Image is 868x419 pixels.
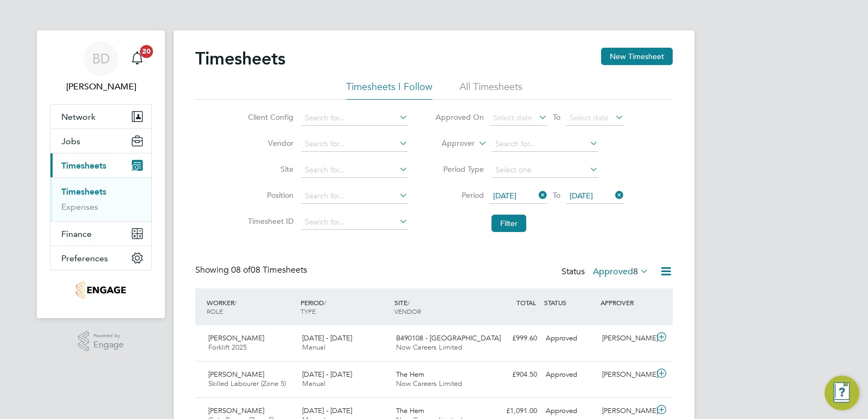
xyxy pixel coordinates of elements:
label: Period [435,190,484,200]
button: Network [50,105,151,128]
span: Jobs [61,136,80,146]
li: All Timesheets [459,80,522,100]
span: Preferences [61,253,108,263]
a: Go to home page [50,281,152,299]
span: / [324,298,326,307]
div: Approved [541,330,598,347]
span: 8 [633,266,638,277]
div: WORKER [204,293,298,321]
div: £999.60 [485,330,541,347]
a: Powered byEngage [78,331,124,352]
div: £904.50 [485,366,541,384]
span: VENDOR [394,307,421,315]
span: [PERSON_NAME] [208,333,264,343]
span: Now Careers Limited [396,379,462,388]
a: 20 [126,41,148,76]
button: Timesheets [50,153,151,177]
button: Jobs [50,129,151,153]
div: [PERSON_NAME] [598,366,654,384]
div: STATUS [541,293,598,312]
span: Ben Dunnington [50,80,152,93]
span: To [550,110,564,124]
input: Search for... [492,137,598,152]
span: [PERSON_NAME] [208,406,264,415]
input: Search for... [301,163,408,178]
button: New Timesheet [601,48,673,65]
span: Manual [302,343,325,352]
span: The Hem [396,370,424,379]
span: [DATE] - [DATE] [302,370,352,379]
label: Site [245,164,293,174]
span: Select date [493,113,532,123]
nav: Main navigation [37,30,165,318]
span: To [550,188,564,202]
span: Powered by [93,331,124,340]
div: PERIOD [298,293,392,321]
button: Filter [492,215,526,232]
img: nowcareers-logo-retina.png [76,281,126,299]
span: Network [61,112,95,122]
span: [DATE] [570,191,593,201]
div: SITE [392,293,486,321]
a: Expenses [61,202,98,212]
span: Timesheets [61,160,106,171]
a: Timesheets [61,186,106,197]
label: Approver [426,138,475,149]
span: Engage [93,340,124,350]
div: [PERSON_NAME] [598,330,654,347]
span: 08 Timesheets [231,265,307,275]
span: [PERSON_NAME] [208,370,264,379]
input: Select one [492,163,598,178]
a: BD[PERSON_NAME] [50,41,152,93]
div: Approved [541,366,598,384]
label: Position [245,190,293,200]
span: BD [92,51,110,66]
div: Timesheets [50,177,151,221]
span: Finance [61,229,92,239]
span: Skilled Labourer (Zone 5) [208,379,286,388]
span: TYPE [301,307,316,315]
span: 08 of [231,265,251,275]
span: Now Careers Limited [396,343,462,352]
button: Engage Resource Center [825,376,859,410]
button: Preferences [50,246,151,270]
span: B490108 - [GEOGRAPHIC_DATA] [396,333,501,343]
span: / [234,298,237,307]
h2: Timesheets [195,48,285,69]
span: TOTAL [516,298,536,307]
span: 20 [140,45,153,58]
span: ROLE [207,307,223,315]
input: Search for... [301,137,408,152]
label: Approved [593,266,649,277]
span: / [407,298,410,307]
label: Approved On [435,112,484,122]
label: Period Type [435,164,484,174]
span: [DATE] - [DATE] [302,406,352,415]
div: Status [561,265,651,280]
span: [DATE] [493,191,516,201]
label: Vendor [245,138,293,148]
span: Select date [570,113,609,123]
span: The Hem [396,406,424,415]
div: Showing [195,265,309,276]
button: Finance [50,222,151,246]
label: Client Config [245,112,293,122]
span: Forklift 2025 [208,343,247,352]
span: [DATE] - [DATE] [302,333,352,343]
input: Search for... [301,111,408,126]
li: Timesheets I Follow [346,80,432,100]
input: Search for... [301,189,408,204]
input: Search for... [301,215,408,230]
span: Manual [302,379,325,388]
label: Timesheet ID [245,216,293,226]
div: APPROVER [598,293,654,312]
